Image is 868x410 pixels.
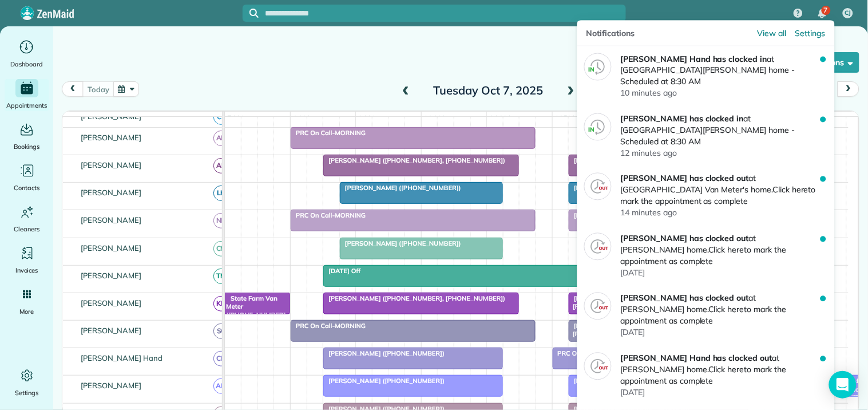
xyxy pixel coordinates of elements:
[757,27,786,39] a: View all
[213,324,229,339] span: SC
[621,232,821,267] p: at [PERSON_NAME] home. to mark the appointment as complete
[422,114,447,123] span: 10am
[621,328,645,338] span: [DATE]
[213,213,229,228] span: ND
[78,112,144,121] span: [PERSON_NAME]
[78,326,144,335] span: [PERSON_NAME]
[621,113,821,147] p: at [GEOGRAPHIC_DATA][PERSON_NAME] home - Scheduled at 8:30 AM
[621,353,772,363] strong: [PERSON_NAME] Hand has clocked out
[323,377,445,385] span: [PERSON_NAME] ([PHONE_NUMBER])
[577,286,835,346] a: [PERSON_NAME] has clocked outat [PERSON_NAME] home.Click hereto mark the appointment as complete[...
[78,188,144,197] span: [PERSON_NAME]
[323,267,361,275] span: [DATE] Off
[15,387,39,399] span: Settings
[621,293,821,327] p: at [PERSON_NAME] home. to mark the appointment as complete
[621,352,821,387] p: at [PERSON_NAME] home. to mark the appointment as complete
[323,156,506,164] span: [PERSON_NAME] ([PHONE_NUMBER], [PHONE_NUMBER])
[15,265,38,276] span: Invoices
[213,351,229,366] span: CH
[838,81,859,97] button: next
[5,120,49,152] a: Bookings
[5,366,49,399] a: Settings
[621,174,749,184] strong: [PERSON_NAME] has clocked out
[621,387,645,397] span: [DATE]
[290,322,366,330] span: PRC On Call-MORNING
[621,208,677,218] span: 14 minutes ago
[339,239,462,247] span: [PERSON_NAME] ([PHONE_NUMBER])
[829,371,857,399] div: Open Intercom Messenger
[708,305,744,315] em: Click here
[10,58,43,70] span: Dashboard
[82,81,114,97] button: today
[5,161,49,194] a: Contacts
[213,379,229,394] span: AM
[225,114,246,123] span: 7am
[19,306,34,317] span: More
[14,141,40,152] span: Bookings
[78,243,144,253] span: [PERSON_NAME]
[553,114,577,123] span: 12pm
[249,9,259,18] svg: Focus search
[621,233,749,243] strong: [PERSON_NAME] has clocked out
[621,113,744,124] strong: [PERSON_NAME] has clocked in
[213,269,229,284] span: TM
[586,27,635,39] span: Notifications
[290,211,366,219] span: PRC On Call-MORNING
[708,245,744,255] em: Click here
[339,184,462,192] span: [PERSON_NAME] ([PHONE_NUMBER])
[213,296,229,312] span: KD
[577,106,835,166] a: [PERSON_NAME] has clocked inat [GEOGRAPHIC_DATA][PERSON_NAME] home - Scheduled at 8:30 AM12 minut...
[577,166,835,226] a: [PERSON_NAME] has clocked outat [GEOGRAPHIC_DATA] Van Meter's home.Click hereto mark the appointm...
[225,294,286,344] span: State Farm Van Meter ([PHONE_NUMBER], [PHONE_NUMBER])
[577,46,835,107] a: [PERSON_NAME] Hand has clocked inat [GEOGRAPHIC_DATA][PERSON_NAME] home - Scheduled at 8:30 AM10 ...
[621,293,749,303] strong: [PERSON_NAME] has clocked out
[621,88,677,98] span: 10 minutes ago
[78,160,144,169] span: [PERSON_NAME]
[577,345,835,405] a: [PERSON_NAME] Hand has clocked outat [PERSON_NAME] home.Click hereto mark the appointment as comp...
[62,81,84,97] button: prev
[213,109,229,125] span: CT
[213,241,229,257] span: CM
[621,53,821,88] p: at [GEOGRAPHIC_DATA][PERSON_NAME] home - Scheduled at 8:30 AM
[243,9,259,18] button: Focus search
[5,203,49,235] a: Cleaners
[78,298,144,307] span: [PERSON_NAME]
[213,186,229,201] span: LH
[810,1,834,26] div: 7 unread notifications
[78,133,144,142] span: [PERSON_NAME]
[577,226,835,286] a: [PERSON_NAME] has clocked outat [PERSON_NAME] home.Click hereto mark the appointment as complete[...
[323,349,445,357] span: [PERSON_NAME] ([PHONE_NUMBER])
[78,353,165,362] span: [PERSON_NAME] Hand
[621,54,767,64] strong: [PERSON_NAME] Hand has clocked in
[291,114,312,123] span: 8am
[621,267,645,278] span: [DATE]
[5,244,49,276] a: Invoices
[323,294,506,302] span: [PERSON_NAME] ([PHONE_NUMBER], [PHONE_NUMBER])
[6,100,47,111] span: Appointments
[5,79,49,111] a: Appointments
[824,6,828,15] span: 7
[213,158,229,174] span: AR
[290,129,366,137] span: PRC On Call-MORNING
[78,215,144,224] span: [PERSON_NAME]
[78,381,144,390] span: [PERSON_NAME]
[773,185,809,195] em: Click here
[621,173,821,207] p: at [GEOGRAPHIC_DATA] Van Meter's home. to mark the appointment as complete
[356,114,377,123] span: 9am
[78,271,144,280] span: [PERSON_NAME]
[621,148,677,158] span: 12 minutes ago
[5,38,49,70] a: Dashboard
[845,9,851,18] span: CJ
[14,182,39,194] span: Contacts
[417,84,560,97] h2: Tuesday Oct 7, 2025
[213,131,229,146] span: AH
[708,364,744,374] em: Click here
[14,223,39,235] span: Cleaners
[795,27,826,39] a: Settings
[487,114,513,123] span: 11am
